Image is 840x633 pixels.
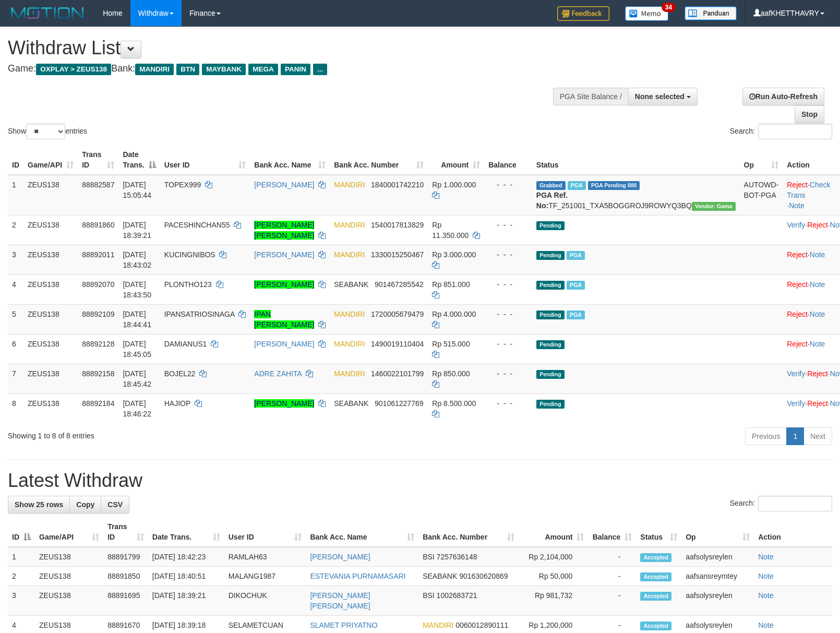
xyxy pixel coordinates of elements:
td: 88891850 [103,567,148,586]
div: - - - [488,220,528,230]
a: [PERSON_NAME] [PERSON_NAME] [310,591,370,610]
td: MALANG1987 [224,567,306,586]
td: [DATE] 18:42:23 [148,547,224,567]
span: Pending [536,221,565,230]
th: User ID: activate to sort column ascending [160,145,250,175]
td: ZEUS138 [23,393,78,423]
a: Reject [807,399,828,408]
a: [PERSON_NAME] [310,553,370,561]
td: ZEUS138 [23,175,78,216]
span: Grabbed [536,181,566,190]
a: Next [803,427,832,445]
span: SEABANK [334,280,368,289]
th: Op: activate to sort column ascending [740,145,783,175]
th: Trans ID: activate to sort column ascending [103,517,148,547]
a: Show 25 rows [8,496,70,513]
td: - [588,567,636,586]
span: Copy 1330015250467 to clipboard [371,250,424,259]
img: MOTION_logo.png [8,5,87,21]
span: Accepted [640,553,671,562]
td: 2 [8,215,23,245]
a: Verify [787,369,805,378]
span: Rp 3.000.000 [432,250,476,259]
a: 1 [786,427,804,445]
span: 88892109 [82,310,114,318]
span: [DATE] 18:43:50 [123,280,151,299]
td: TF_251001_TXA5BOGGROJ9ROWYQ3BQ [532,175,740,216]
span: Rp 1.000.000 [432,181,476,189]
td: aafsolysreylen [681,547,754,567]
th: ID [8,145,23,175]
label: Search: [730,496,832,511]
span: MANDIRI [334,369,365,378]
th: Date Trans.: activate to sort column descending [118,145,160,175]
span: ... [313,64,327,75]
a: Reject [807,221,828,229]
a: Note [810,340,825,348]
span: Pending [536,340,565,349]
a: Stop [795,105,824,123]
div: PGA Site Balance / [553,88,628,105]
a: Note [758,553,774,561]
td: RAMLAH63 [224,547,306,567]
span: [DATE] 18:45:05 [123,340,151,359]
b: PGA Ref. No: [536,191,568,210]
td: ZEUS138 [35,567,103,586]
th: Amount: activate to sort column ascending [428,145,484,175]
th: Balance [484,145,532,175]
span: BOJEL22 [164,369,196,378]
div: - - - [488,249,528,260]
td: Rp 981,732 [519,586,588,616]
a: Previous [745,427,787,445]
td: 88891695 [103,586,148,616]
th: Trans ID: activate to sort column ascending [78,145,118,175]
img: Feedback.jpg [557,6,609,21]
span: Pending [536,370,565,379]
span: MANDIRI [334,340,365,348]
span: HAJIOP [164,399,190,408]
th: ID: activate to sort column descending [8,517,35,547]
span: Copy 0060012890111 to clipboard [455,621,508,629]
a: Reject [787,181,808,189]
a: [PERSON_NAME] [254,340,314,348]
th: Op: activate to sort column ascending [681,517,754,547]
span: 88882587 [82,181,114,189]
th: Bank Acc. Name: activate to sort column ascending [250,145,330,175]
a: Note [810,280,825,289]
th: Game/API: activate to sort column ascending [23,145,78,175]
td: ZEUS138 [23,215,78,245]
span: Rp 4.000.000 [432,310,476,318]
a: Check Trans [787,181,830,199]
div: - - - [488,309,528,319]
td: 4 [8,274,23,304]
span: Rp 850.000 [432,369,470,378]
td: ZEUS138 [35,586,103,616]
span: Rp 8.500.000 [432,399,476,408]
a: Note [758,591,774,600]
span: Accepted [640,622,671,630]
th: Bank Acc. Number: activate to sort column ascending [330,145,428,175]
a: [PERSON_NAME] [254,250,314,259]
div: - - - [488,368,528,379]
div: - - - [488,339,528,349]
span: CSV [107,500,123,509]
span: [DATE] 15:05:44 [123,181,151,199]
div: Showing 1 to 8 of 8 entries [8,426,342,441]
span: MANDIRI [334,250,365,259]
span: Show 25 rows [15,500,63,509]
span: Vendor URL: https://trx31.1velocity.biz [692,202,736,211]
a: [PERSON_NAME] [PERSON_NAME] [254,221,314,240]
th: User ID: activate to sort column ascending [224,517,306,547]
img: panduan.png [685,6,737,20]
span: Marked by aafnoeunsreypich [568,181,586,190]
span: PANIN [281,64,310,75]
th: Date Trans.: activate to sort column ascending [148,517,224,547]
a: Reject [787,280,808,289]
a: Copy [69,496,101,513]
td: 3 [8,586,35,616]
th: Amount: activate to sort column ascending [519,517,588,547]
span: 34 [662,3,676,12]
span: 88892128 [82,340,114,348]
span: Copy 1840001742210 to clipboard [371,181,424,189]
span: BSI [423,591,435,600]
